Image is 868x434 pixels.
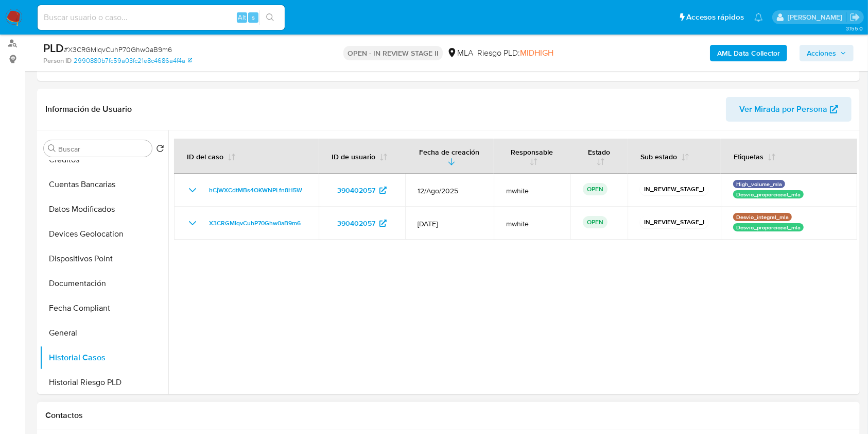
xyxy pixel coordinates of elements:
button: General [40,321,168,345]
span: Acciones [807,45,836,61]
button: Dispositivos Point [40,246,168,271]
span: s [252,12,255,22]
span: Alt [238,12,246,22]
span: Riesgo PLD: [477,47,553,59]
button: Historial Casos [40,345,168,370]
h1: Contactos [45,410,852,421]
button: Datos Modificados [40,197,168,222]
button: Volver al orden por defecto [156,144,164,156]
p: OPEN - IN REVIEW STAGE II [343,46,443,60]
h1: Información de Usuario [45,104,132,114]
span: # X3CRGMIqvCuhP70Ghw0aB9m6 [64,44,172,55]
a: 2990880b7fc59a03fc21e8c4686a4f4a [74,56,192,65]
span: MIDHIGH [520,47,553,59]
button: Ver Mirada por Persona [726,97,852,122]
b: PLD [43,40,64,56]
input: Buscar usuario o caso... [38,11,285,24]
b: AML Data Collector [717,45,780,61]
input: Buscar [58,144,148,154]
span: Ver Mirada por Persona [739,97,827,122]
button: Fecha Compliant [40,296,168,321]
b: Person ID [43,56,72,65]
div: MLA [447,47,473,59]
a: Salir [849,12,860,23]
button: Historial Riesgo PLD [40,370,168,395]
button: AML Data Collector [710,45,787,61]
button: search-icon [259,10,281,25]
button: Cuentas Bancarias [40,172,168,197]
button: Devices Geolocation [40,222,168,246]
button: Buscar [48,144,56,153]
span: Accesos rápidos [686,12,744,23]
p: agustina.viggiano@mercadolibre.com [788,12,846,22]
span: 3.155.0 [846,24,863,32]
button: Documentación [40,271,168,296]
button: Acciones [800,45,854,61]
a: Notificaciones [754,13,763,22]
